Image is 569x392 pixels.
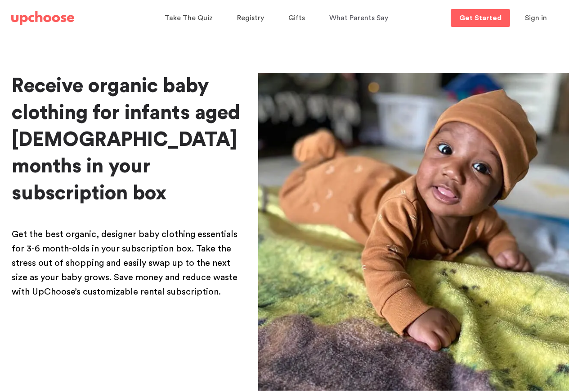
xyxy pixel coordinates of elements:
span: Gifts [288,14,305,22]
a: Take The Quiz [165,9,215,27]
span: Get the best organic, designer baby clothing essentials for 3-6 month-olds in your subscription b... [12,230,237,296]
a: What Parents Say [329,9,391,27]
h1: Receive organic baby clothing for infants aged [DEMOGRAPHIC_DATA] months in your subscription box [12,73,244,207]
a: Registry [237,9,267,27]
button: Sign in [514,9,558,27]
img: UpChoose [11,11,74,25]
a: UpChoose [11,9,74,27]
span: Registry [237,14,264,22]
span: What Parents Say [329,14,388,22]
span: Sign in [525,14,547,22]
p: Get Started [459,14,502,22]
a: Get Started [451,9,510,27]
a: Gifts [288,9,308,27]
span: Take The Quiz [165,14,213,22]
